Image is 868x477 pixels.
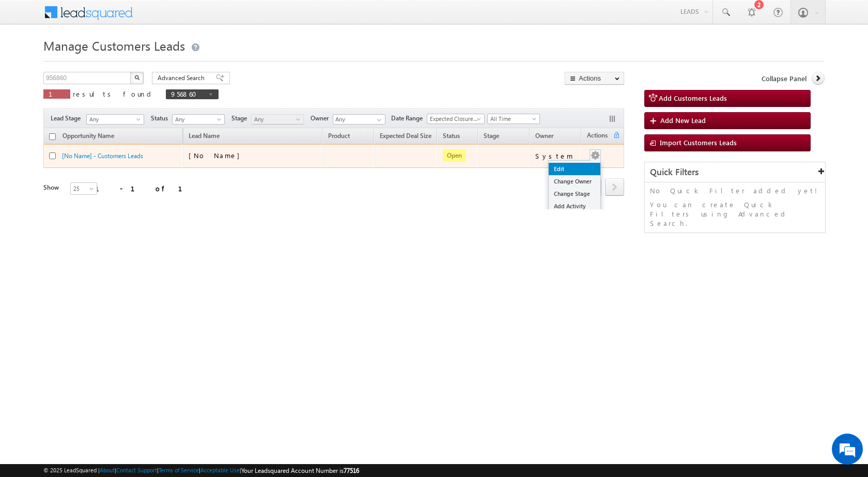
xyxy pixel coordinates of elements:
span: Manage Customers Leads [43,37,185,54]
button: Actions [565,72,624,85]
a: Add Activity [549,200,600,212]
img: Search [134,75,139,80]
a: Expected Closure Date [427,114,485,124]
span: Any [87,115,141,124]
a: Acceptable Use [200,467,240,473]
span: [No Name] [189,151,245,160]
span: Product [328,132,350,140]
a: Change Stage [549,188,600,200]
span: Add New Lead [660,116,706,125]
a: Show All Items [371,115,384,125]
span: Expected Deal Size [380,132,431,140]
a: All Time [487,114,540,124]
span: Owner [535,132,553,140]
span: Lead Stage [51,114,85,123]
a: Any [251,114,304,125]
div: Quick Filters [645,162,825,182]
span: Collapse Panel [762,74,807,83]
a: [No Name] - Customers Leads [62,152,143,160]
span: Status [151,114,172,123]
span: Any [173,115,222,124]
span: results found [73,89,155,98]
p: You can create Quick Filters using Advanced Search. [650,200,820,228]
a: Status [438,130,465,144]
input: Check all records [49,133,56,140]
a: Change Owner [549,175,600,188]
span: Lead Name [183,130,225,144]
a: About [100,467,115,473]
div: 1 - 1 of 1 [95,182,195,194]
span: Add Customers Leads [659,94,727,102]
a: Terms of Service [159,467,199,473]
div: System [535,151,577,161]
a: Edit [549,163,600,175]
a: Expected Deal Size [375,130,437,144]
span: 25 [71,184,98,193]
span: Advanced Search [158,73,208,83]
span: Import Customers Leads [660,138,737,147]
span: Opportunity Name [63,132,114,140]
a: Any [172,114,225,125]
a: Any [86,114,144,125]
span: Expected Closure Date [427,114,481,124]
span: © 2025 LeadSquared | | | | | [43,466,359,475]
div: Chat with us now [54,54,174,68]
em: Start Chat [141,318,188,332]
div: Minimize live chat window [169,5,194,30]
span: Owner [311,114,333,123]
span: 77516 [344,467,359,474]
span: Your Leadsquared Account Number is [241,467,359,474]
span: Any [252,115,301,124]
a: Opportunity Name [57,130,119,144]
span: Open [443,149,466,162]
a: 25 [70,182,97,195]
img: d_60004797649_company_0_60004797649 [18,54,43,68]
span: Date Range [391,114,427,123]
a: Stage [478,130,504,144]
input: Type to Search [333,114,385,125]
div: Show [43,183,62,192]
p: No Quick Filter added yet! [650,186,820,195]
textarea: Type your message and hit 'Enter' [13,96,189,310]
span: All Time [488,114,537,124]
span: 956860 [171,89,203,98]
span: Stage [484,132,499,140]
a: Contact Support [116,467,157,473]
span: 1 [49,89,65,98]
span: Actions [582,130,613,143]
span: next [605,178,624,196]
a: next [605,179,624,196]
span: Stage [231,114,251,123]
